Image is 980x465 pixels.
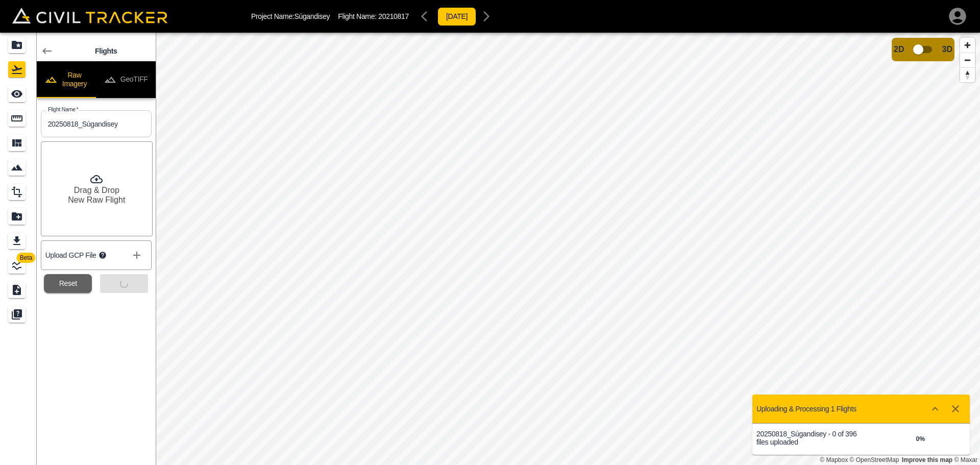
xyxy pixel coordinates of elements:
[902,456,952,463] a: Map feedback
[850,456,899,463] a: OpenStreetMap
[756,430,861,447] p: 20250818_Súgandisey - 0 of 396 files uploaded
[916,435,924,443] strong: 0 %
[251,12,330,20] p: Project Name: Súgandisey
[756,405,856,413] p: Uploading & Processing 1 Flights
[378,12,409,20] span: 20210817
[12,8,167,23] img: Civil Tracker
[820,456,848,463] a: Mapbox
[960,53,975,67] button: Zoom out
[954,456,977,463] a: Maxar
[437,7,476,26] button: [DATE]
[925,399,945,419] button: Show more
[942,45,952,54] span: 3D
[960,38,975,53] button: Zoom in
[338,12,409,20] p: Flight Name:
[960,67,975,82] button: Reset bearing to north
[156,33,980,465] canvas: Map
[894,45,904,54] span: 2D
